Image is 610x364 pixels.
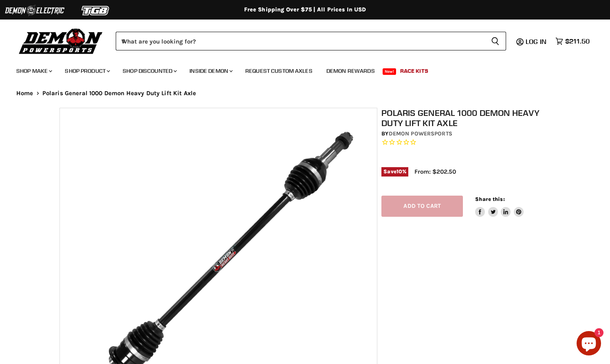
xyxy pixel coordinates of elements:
[565,37,590,45] span: $211.50
[414,168,456,175] span: From: $202.50
[389,130,452,137] a: Demon Powersports
[59,63,115,79] a: Shop Product
[183,63,238,79] a: Inside Demon
[10,63,57,79] a: Shop Make
[381,129,555,138] div: by
[484,32,506,50] button: Search
[551,35,594,47] a: $211.50
[117,63,182,79] a: Shop Discounted
[383,68,396,75] span: New!
[381,108,555,128] h1: Polaris General 1000 Demon Heavy Duty Lift Kit Axle
[239,63,319,79] a: Request Custom Axles
[42,90,196,97] span: Polaris General 1000 Demon Heavy Duty Lift Kit Axle
[381,167,408,176] span: Save %
[320,63,381,79] a: Demon Rewards
[65,3,126,18] img: TGB Logo 2
[4,3,65,18] img: Demon Electric Logo 2
[10,59,588,79] ul: Main menu
[116,32,506,50] form: Product
[16,26,106,55] img: Demon Powersports
[522,38,551,45] a: Log in
[16,90,33,97] a: Home
[394,63,434,79] a: Race Kits
[475,196,524,217] aside: Share this:
[574,331,603,357] inbox-online-store-chat: Shopify online store chat
[116,32,484,50] input: When autocomplete results are available use up and down arrows to review and enter to select
[475,196,504,202] span: Share this:
[396,168,402,174] span: 10
[526,37,546,46] span: Log in
[381,138,555,147] span: Rated 0.0 out of 5 stars 0 reviews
